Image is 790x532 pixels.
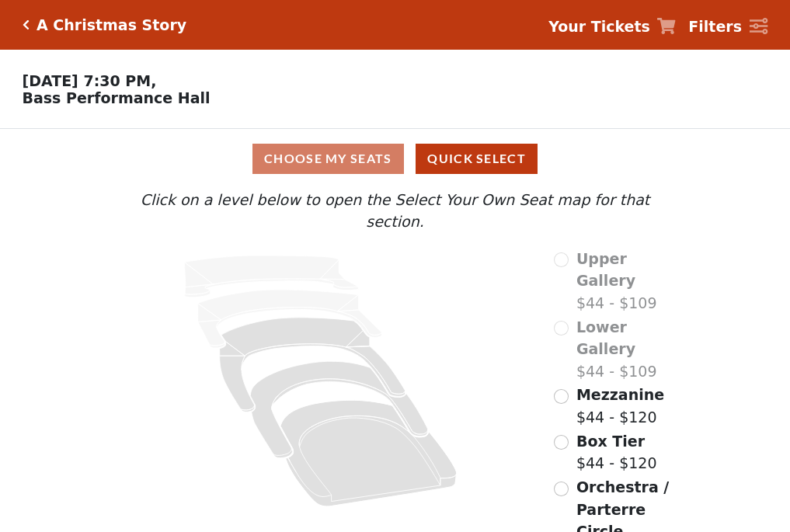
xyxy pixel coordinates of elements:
span: Mezzanine [576,386,664,403]
a: Filters [688,16,767,38]
strong: Your Tickets [548,18,650,35]
span: Upper Gallery [576,250,635,290]
p: Click on a level below to open the Select Your Own Seat map for that section. [110,189,680,233]
label: $44 - $109 [576,248,680,315]
label: $44 - $120 [576,430,657,475]
span: Lower Gallery [576,318,635,358]
a: Click here to go back to filters [23,19,30,30]
path: Upper Gallery - Seats Available: 0 [185,256,359,297]
path: Orchestra / Parterre Circle - Seats Available: 207 [281,400,458,506]
a: Your Tickets [548,16,676,38]
h5: A Christmas Story [37,16,186,34]
button: Quick Select [416,144,538,174]
span: Box Tier [576,433,645,450]
path: Lower Gallery - Seats Available: 0 [198,290,382,348]
label: $44 - $109 [576,316,680,383]
strong: Filters [688,18,742,35]
label: $44 - $120 [576,384,664,428]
